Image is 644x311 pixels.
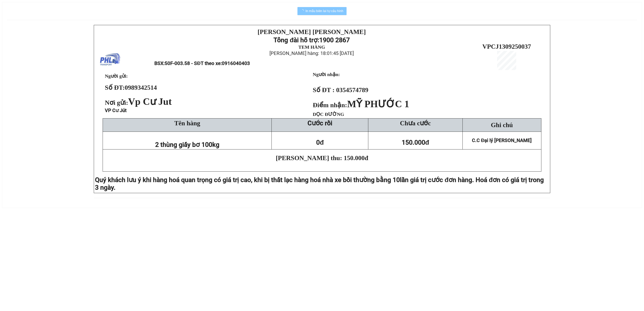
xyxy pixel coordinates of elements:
span: MỸ PHƯỚC 1 [347,99,409,109]
strong: TEM HÀNG [298,44,325,50]
strong: Số ĐT: [105,84,157,91]
span: Nơi gửi: [105,99,173,106]
span: In mẫu biên lai tự cấu hình [305,8,343,13]
span: VP Cư Jút [105,108,127,113]
span: Tên hàng [174,119,200,127]
span: DỌC ĐƯỜNG [313,112,344,117]
strong: Số ĐT : [313,86,334,94]
span: Chưa cước [400,119,431,127]
span: C.C Đại lý [PERSON_NAME] [472,138,532,143]
span: 2 thùng giấy bơ 100kg [155,141,219,148]
span: 0916040403 [222,61,250,66]
strong: 1900 2867 [319,36,350,44]
strong: Tổng đài hỗ trợ: [273,36,319,44]
span: VPCJ1309250037 [482,43,531,50]
strong: Điểm nhận: [313,101,409,109]
strong: Người nhận: [313,72,340,77]
span: 50F-003.58 - SĐT theo xe: [165,61,250,66]
span: [PERSON_NAME] hàng: 18:01:45 [DATE] [269,50,354,56]
strong: [PERSON_NAME] [PERSON_NAME] [258,28,366,35]
img: logo [100,50,120,70]
span: Ghi chú [491,121,513,129]
span: lần giá trị cước đơn hàng. Hoá đơn có giá trị trong 3 ngày. [95,176,544,191]
span: loading [301,9,305,12]
button: In mẫu biên lai tự cấu hình [297,7,347,15]
span: 150.000đ [402,139,429,146]
span: Vp Cư Jut [128,96,172,107]
span: Quý khách lưu ý khi hàng hoá quan trọng có giá trị cao, khi bị thất lạc hàng hoá nhà xe bồi thườn... [95,176,400,184]
span: 0354574789 [336,86,368,94]
span: BSX: [154,61,250,66]
span: Người gửi: [105,73,128,79]
span: [PERSON_NAME] thu: 150.000đ [276,154,368,162]
span: 0đ [316,139,324,146]
span: 0989342514 [125,84,157,91]
strong: Cước rồi [308,119,332,127]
